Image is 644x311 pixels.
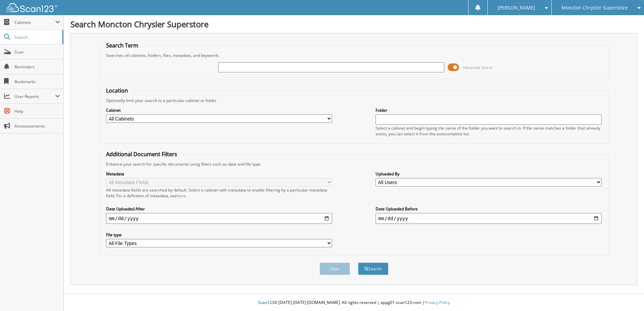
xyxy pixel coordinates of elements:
[610,279,644,311] iframe: Chat Widget
[103,53,605,58] div: Searches all cabinets, folders, files, metadata, and keywords
[70,19,637,30] h1: Search Moncton Chrysler Superstore
[106,107,332,113] label: Cabinet
[14,49,60,55] span: Scan
[14,108,60,114] span: Help
[14,123,60,129] span: Announcements
[103,98,605,103] div: Optionally limit your search to a particular cabinet or folder
[14,34,59,40] span: Search
[106,206,332,212] label: Date Uploaded After
[7,3,57,12] img: scan123-logo-white.svg
[106,187,332,199] div: All metadata fields are searched by default. Select a cabinet with metadata to enable filtering b...
[103,87,131,94] legend: Location
[376,171,602,177] label: Uploaded By
[358,263,388,275] button: Search
[425,300,450,305] a: Privacy Policy
[14,79,60,84] span: Bookmarks
[376,125,602,137] div: Select a cabinet and begin typing the name of the folder you want to search in. If the name match...
[258,300,274,305] span: Scan123
[106,232,332,238] label: File type
[561,6,628,10] span: Moncton Chrysler Superstore
[320,263,350,275] button: Clear
[14,20,55,25] span: Cabinets
[106,171,332,177] label: Metadata
[103,42,142,49] legend: Search Term
[497,6,535,10] span: [PERSON_NAME]
[376,213,602,224] input: end
[14,64,60,70] span: Reminders
[103,161,605,167] div: Enhance your search for specific documents using filters such as date and file type.
[177,193,186,199] a: here
[64,295,644,311] div: © [DATE]-[DATE] [DOMAIN_NAME]. All rights reserved | appg01-scan123-com |
[103,150,181,158] legend: Additional Document Filters
[376,206,602,212] label: Date Uploaded Before
[106,213,332,224] input: start
[14,94,55,99] span: User Reports
[463,65,493,70] span: Advanced Search
[376,107,602,113] label: Folder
